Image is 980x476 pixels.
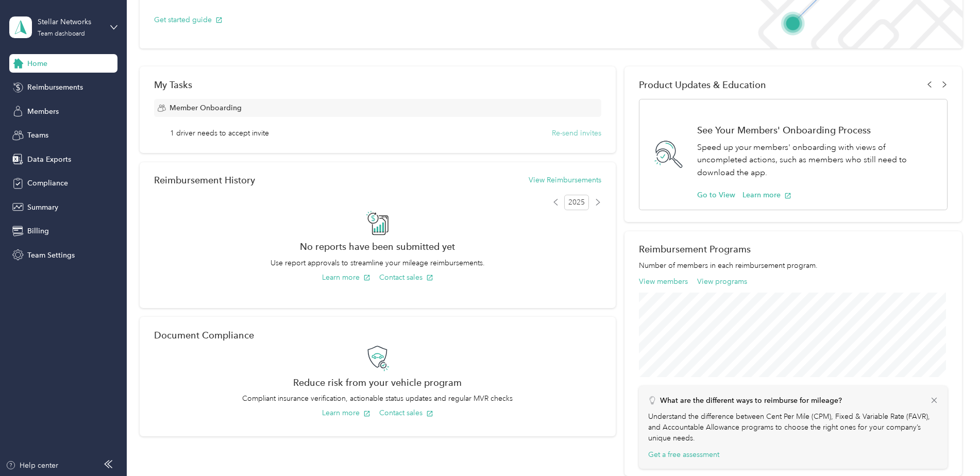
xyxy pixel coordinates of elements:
[27,250,75,261] span: Team Settings
[27,82,83,93] span: Reimbursements
[154,14,223,25] button: Get started guide
[697,276,747,287] button: View programs
[639,260,948,271] p: Number of members in each reimbursement program.
[639,276,688,287] button: View members
[154,330,254,341] h2: Document Compliance
[648,449,719,460] button: Get a free assessment
[922,418,980,476] iframe: Everlance-gr Chat Button Frame
[322,272,370,283] button: Learn more
[379,407,433,418] button: Contact sales
[170,128,269,139] span: 1 driver needs to accept invite
[27,130,48,141] span: Teams
[742,190,791,200] button: Learn more
[379,272,433,283] button: Contact sales
[38,31,85,37] div: Team dashboard
[697,190,735,200] button: Go to View
[154,79,601,90] div: My Tasks
[552,128,601,139] button: Re-send invites
[6,460,58,471] button: Help center
[27,106,59,117] span: Members
[154,377,601,388] h2: Reduce risk from your vehicle program
[564,195,589,210] span: 2025
[170,103,242,113] span: Member Onboarding
[27,226,49,236] span: Billing
[27,178,68,189] span: Compliance
[38,16,102,27] div: Stellar Networks
[648,411,939,444] p: Understand the difference between Cent Per Mile (CPM), Fixed & Variable Rate (FAVR), and Accounta...
[697,141,936,179] p: Speed up your members' onboarding with views of uncompleted actions, such as members who still ne...
[639,79,766,90] span: Product Updates & Education
[154,175,255,185] h2: Reimbursement History
[697,125,936,135] h1: See Your Members' Onboarding Process
[322,407,370,418] button: Learn more
[529,175,601,185] button: View Reimbursements
[154,393,601,404] p: Compliant insurance verification, actionable status updates and regular MVR checks
[154,258,601,268] p: Use report approvals to streamline your mileage reimbursements.
[660,395,842,406] p: What are the different ways to reimburse for mileage?
[27,58,47,69] span: Home
[27,202,58,213] span: Summary
[639,244,948,254] h2: Reimbursement Programs
[154,241,601,252] h2: No reports have been submitted yet
[27,154,71,165] span: Data Exports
